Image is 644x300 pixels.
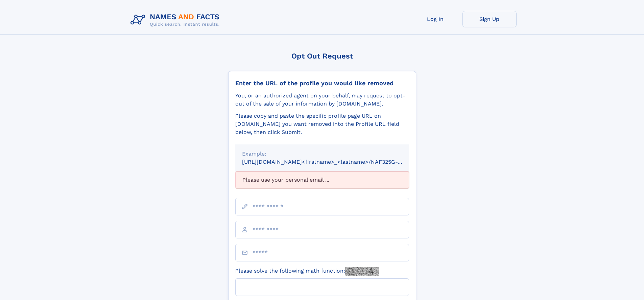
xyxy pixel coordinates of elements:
div: Opt Out Request [228,52,416,60]
small: [URL][DOMAIN_NAME]<firstname>_<lastname>/NAF325G-xxxxxxxx [242,159,422,165]
div: Enter the URL of the profile you would like removed [235,79,409,87]
a: Sign Up [462,11,517,27]
div: Please copy and paste the specific profile page URL on [DOMAIN_NAME] you want removed into the Pr... [235,112,409,136]
div: Example: [242,150,402,158]
img: Logo Names and Facts [128,11,225,29]
a: Log In [408,11,462,27]
label: Please solve the following math function: [235,267,379,276]
div: Please use your personal email ... [235,171,409,188]
div: You, or an authorized agent on your behalf, may request to opt-out of the sale of your informatio... [235,92,409,108]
